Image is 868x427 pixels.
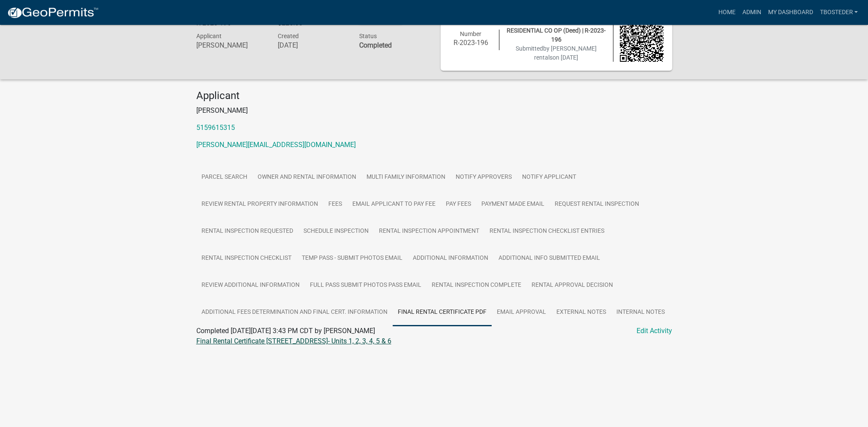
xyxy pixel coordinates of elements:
a: Multi Family Information [361,164,451,191]
a: Email Approval [492,299,551,326]
a: Fees [323,191,347,218]
a: Owner and Rental Information [252,164,361,191]
a: Temp Pass - Submit photos Email [297,245,408,272]
a: Edit Activity [637,326,672,336]
a: tbosteder [816,4,861,21]
span: Status [359,33,376,39]
span: [STREET_ADDRESS] | 308 W BOSTON RESIDENTIAL CO OP (Deed) | R-2023-196 [507,18,606,43]
a: Parcel search [196,164,252,191]
a: Schedule Inspection [298,218,374,245]
a: Internal Notes [611,299,670,326]
span: Applicant [196,33,222,39]
a: My Dashboard [764,4,816,21]
a: Review Additional Information [196,272,305,299]
img: QR code [620,18,664,62]
h6: [PERSON_NAME] [196,41,265,49]
p: [PERSON_NAME] [196,105,672,116]
a: Full Pass Submit Photos Pass Email [305,272,426,299]
span: Submitted on [DATE] [516,45,597,61]
a: Payment Made Email [476,191,550,218]
a: Rental Inspection Complete [426,272,526,299]
a: [PERSON_NAME][EMAIL_ADDRESS][DOMAIN_NAME] [196,141,356,149]
a: Final Rental Certificate [STREET_ADDRESS]- Units 1, 2, 3, 4, 5 & 6 [196,337,391,345]
a: Email Applicant to Pay Fee [347,191,441,218]
span: Completed [DATE][DATE] 3:43 PM CDT by [PERSON_NAME] [196,327,375,335]
a: Additional Info submitted Email [493,245,605,272]
span: by [PERSON_NAME] rentals [534,45,597,61]
a: Notify Approvers [451,164,517,191]
strong: Completed [359,41,391,49]
a: Review Rental Property Information [196,191,323,218]
a: Rental Inspection Checklist [196,245,297,272]
a: Final Rental Certificate PDF [393,299,492,326]
a: Request Rental Inspection [550,191,644,218]
h6: [DATE] [277,41,346,49]
span: Created [277,33,298,39]
a: External Notes [551,299,611,326]
a: Admin [739,4,764,21]
a: 5159615315 [196,123,235,132]
a: Rental Approval Decision [526,272,618,299]
h4: Applicant [196,90,672,102]
a: Additional Fees Determination and Final Cert. Information [196,299,393,326]
a: Notify Applicant [517,164,581,191]
a: Rental Inspection Requested [196,218,298,245]
a: Rental Inspection Appointment [374,218,484,245]
a: Pay Fees [441,191,476,218]
h6: R-2023-196 [449,39,493,47]
a: Home [715,4,739,21]
a: Additional Information [408,245,493,272]
span: Number [460,30,481,37]
a: Rental Inspection Checklist Entries [484,218,610,245]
